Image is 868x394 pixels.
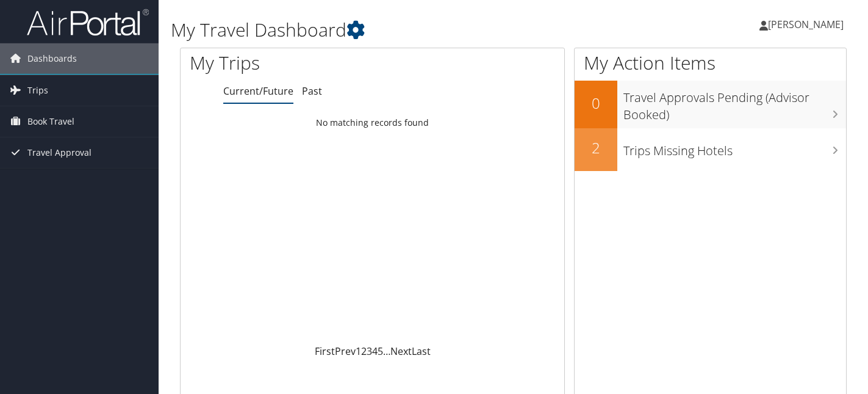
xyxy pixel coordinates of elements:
img: airportal-logo.png [27,8,149,37]
a: 3 [367,345,372,358]
h1: My Trips [190,50,395,76]
a: 4 [372,345,378,358]
span: Dashboards [27,43,77,74]
a: 0Travel Approvals Pending (Advisor Booked) [575,81,846,128]
a: 5 [378,345,383,358]
a: Last [412,345,431,358]
a: 1 [356,345,361,358]
span: Travel Approval [27,137,91,168]
a: 2 [361,345,367,358]
span: Trips [27,75,48,106]
td: No matching records found [181,112,564,134]
span: … [383,345,390,358]
a: Next [390,345,412,358]
h1: My Action Items [575,50,846,76]
h3: Trips Missing Hotels [623,136,846,159]
span: Book Travel [27,106,74,137]
a: Prev [335,345,356,358]
h2: 2 [575,137,617,158]
span: [PERSON_NAME] [768,18,844,31]
h2: 0 [575,93,617,114]
a: 2Trips Missing Hotels [575,128,846,171]
a: First [315,345,335,358]
a: Past [302,84,322,98]
h3: Travel Approvals Pending (Advisor Booked) [623,83,846,123]
h1: My Travel Dashboard [171,17,628,43]
a: Current/Future [223,84,293,98]
a: [PERSON_NAME] [759,6,856,43]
